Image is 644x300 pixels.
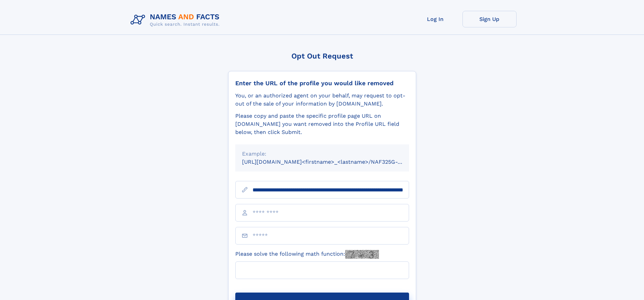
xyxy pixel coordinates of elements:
[235,112,409,136] div: Please copy and paste the specific profile page URL on [DOMAIN_NAME] you want removed into the Pr...
[235,250,379,259] label: Please solve the following math function:
[235,79,409,87] div: Enter the URL of the profile you would like removed
[242,150,402,158] div: Example:
[462,11,517,27] a: Sign Up
[228,52,416,60] div: Opt Out Request
[235,92,409,108] div: You, or an authorized agent on your behalf, may request to opt-out of the sale of your informatio...
[242,159,422,165] small: [URL][DOMAIN_NAME]<firstname>_<lastname>/NAF325G-xxxxxxxx
[408,11,462,27] a: Log In
[128,11,225,29] img: Logo Names and Facts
